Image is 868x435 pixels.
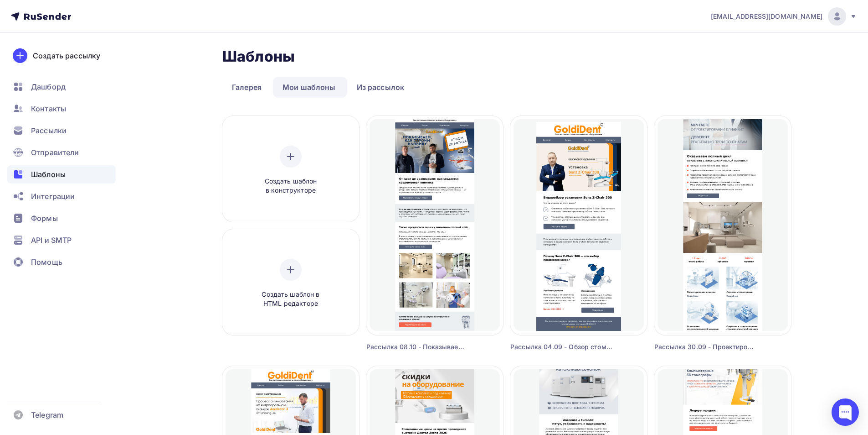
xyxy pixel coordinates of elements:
[31,191,75,202] span: Интеграции
[7,100,116,118] a: Контакты
[7,165,116,183] a: Шаблоны
[711,12,822,21] span: [EMAIL_ADDRESS][DOMAIN_NAME]
[33,50,100,61] div: Создать рассылку
[347,77,414,98] a: Из рассылок
[273,77,345,98] a: Мои шаблоны
[711,7,857,26] a: [EMAIL_ADDRESS][DOMAIN_NAME]
[31,147,79,158] span: Отправители
[7,209,116,227] a: Формы
[247,177,334,195] span: Создать шаблон в конструкторе
[31,81,66,92] span: Дашборд
[31,169,66,180] span: Шаблоны
[366,342,469,351] div: Рассылка 08.10 - Показываем, как строим клинику — от идеи до запуска
[31,125,67,136] span: Рассылки
[222,77,271,98] a: Галерея
[7,78,116,96] a: Дашборд
[247,290,334,309] span: Создать шаблон в HTML редакторе
[654,342,757,351] div: Рассылка 30.09 - Проектирование стоматологической клиники
[31,235,72,246] span: API и SMTP
[31,257,62,267] span: Помощь
[7,121,116,140] a: Рассылки
[222,47,295,66] h2: Шаблоны
[31,103,66,114] span: Контакты
[31,409,63,420] span: Telegram
[31,213,58,224] span: Формы
[510,342,613,351] div: Рассылка 04.09 - Обзор стоматологической установки Sonz Z-Chair 300 с нижней подачей
[7,143,116,162] a: Отправители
